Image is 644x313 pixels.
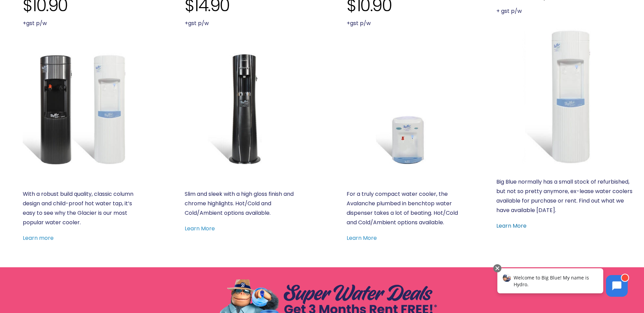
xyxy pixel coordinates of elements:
a: Glacier White or Black [23,53,135,165]
p: Big Blue normally has a small stock of refurbished, but not so pretty anymore, ex-lease water coo... [496,177,633,215]
p: +gst p/w [23,19,135,28]
p: With a robust build quality, classic column design and child-proof hot water tap, it’s easy to se... [23,189,135,227]
p: For a truly compact water cooler, the Avalanche plumbed in benchtop water dispenser takes a lot o... [347,189,459,227]
a: Avalanche [347,53,459,165]
a: Learn more [23,234,54,242]
a: Learn More [185,225,215,232]
a: Learn More [496,222,527,230]
p: +gst p/w [347,19,459,28]
p: +gst p/w [185,19,297,28]
a: Refurbished [496,28,633,165]
a: Everest Elite [185,53,297,165]
a: Learn More [347,234,377,242]
p: + gst p/w [496,6,633,16]
iframe: Chatbot [490,263,634,304]
p: Slim and sleek with a high gloss finish and chrome highlights. Hot/Cold and Cold/Ambient options ... [185,189,297,218]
